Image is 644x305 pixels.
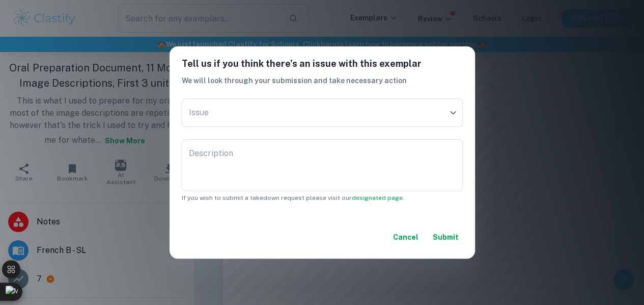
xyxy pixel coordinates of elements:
[389,228,423,246] button: Cancel
[182,57,463,71] h6: Tell us if you think there's an issue with this exemplar
[182,75,463,86] h6: We will look through your submission and take necessary action
[429,228,463,246] button: Submit
[352,194,403,201] a: designated page
[182,194,404,201] span: If you wish to submit a takedown request please visit our .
